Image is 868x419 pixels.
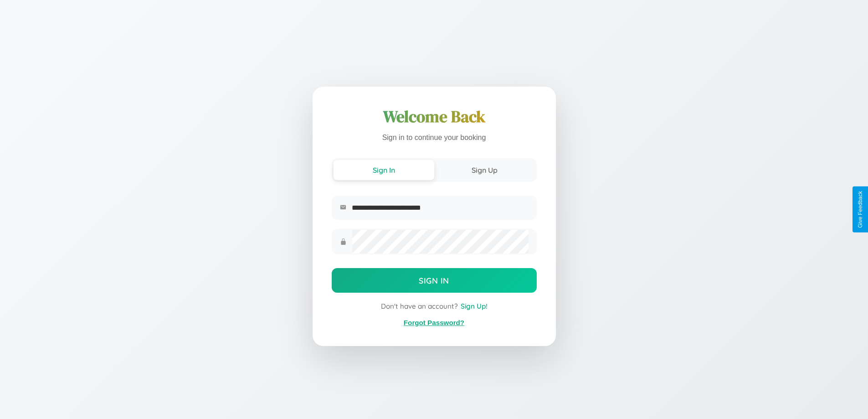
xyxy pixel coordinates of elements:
button: Sign Up [434,160,535,180]
button: Sign In [334,160,434,180]
p: Sign in to continue your booking [332,131,537,145]
span: Sign Up! [461,302,488,310]
button: Sign In [332,268,537,293]
a: Forgot Password? [404,319,464,326]
div: Don't have an account? [332,302,537,310]
h1: Welcome Back [332,106,537,128]
div: Give Feedback [857,191,863,228]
